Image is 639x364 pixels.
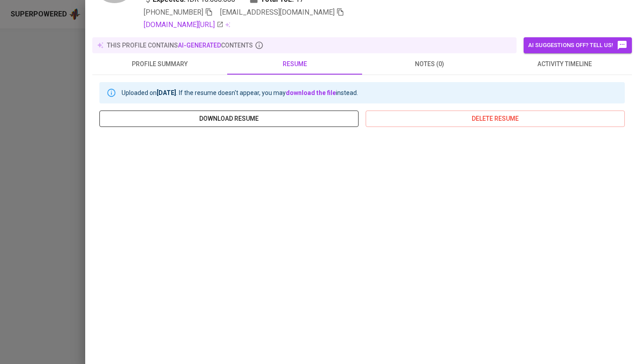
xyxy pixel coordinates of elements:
p: this profile contains contents [107,41,253,50]
button: delete resume [366,111,625,127]
div: Uploaded on . If the resume doesn't appear, you may instead. [122,85,358,101]
span: [PHONE_NUMBER] [144,8,203,16]
span: AI suggestions off? Tell us! [528,40,627,51]
span: [EMAIL_ADDRESS][DOMAIN_NAME] [220,8,335,16]
span: download resume [106,113,351,124]
span: notes (0) [367,59,492,70]
span: profile summary [98,59,222,70]
a: download the file [286,89,336,96]
span: activity timeline [502,59,627,70]
button: AI suggestions off? Tell us! [524,37,632,53]
button: download resume [99,111,359,127]
span: AI-generated [178,42,221,49]
span: delete resume [373,113,618,124]
b: [DATE] [157,89,176,96]
a: [DOMAIN_NAME][URL] [144,20,224,30]
span: resume [233,59,357,70]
